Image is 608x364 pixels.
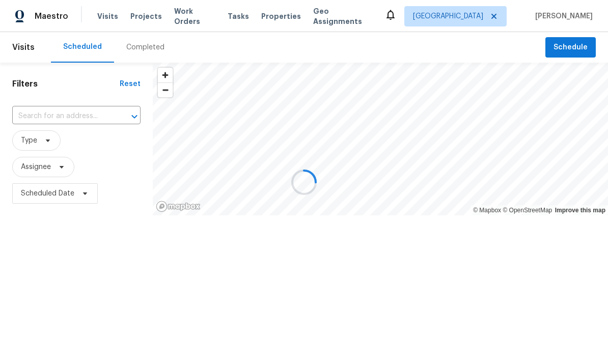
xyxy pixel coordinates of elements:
[158,82,173,97] button: Zoom out
[473,207,501,214] a: Mapbox
[158,83,173,97] span: Zoom out
[503,207,552,214] a: OpenStreetMap
[156,201,201,212] a: Mapbox homepage
[555,207,605,214] a: Improve this map
[158,68,173,82] button: Zoom in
